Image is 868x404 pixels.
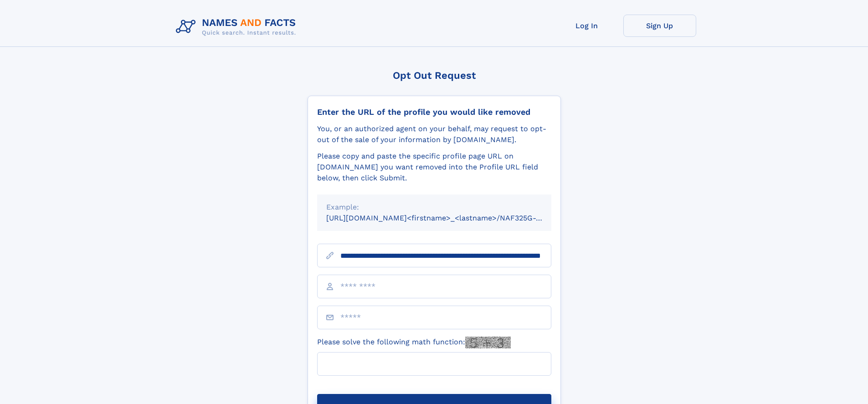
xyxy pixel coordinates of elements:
[317,151,551,184] div: Please copy and paste the specific profile page URL on [DOMAIN_NAME] you want removed into the Pr...
[326,214,569,222] small: [URL][DOMAIN_NAME]<firstname>_<lastname>/NAF325G-xxxxxxxx
[550,15,623,37] a: Log In
[172,15,303,39] img: Logo Names and Facts
[317,337,511,348] label: Please solve the following math function:
[317,123,551,145] div: You, or an authorized agent on your behalf, may request to opt-out of the sale of your informatio...
[308,70,561,81] div: Opt Out Request
[623,15,696,37] a: Sign Up
[317,107,551,117] div: Enter the URL of the profile you would like removed
[326,202,542,213] div: Example:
